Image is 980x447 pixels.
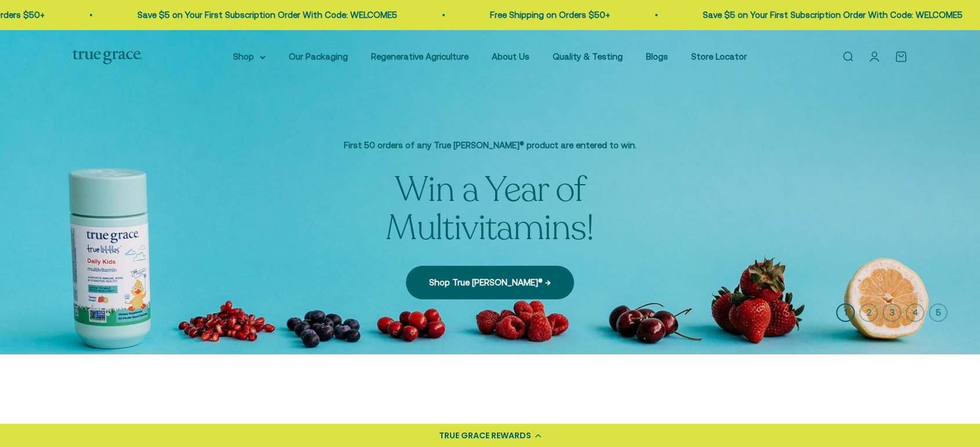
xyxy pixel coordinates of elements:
button: 4 [906,303,924,322]
button: 5 [929,303,948,322]
split-lines: Win a Year of Multivitamins! [386,166,594,252]
p: Save $5 on Your First Subscription Order With Code: WELCOME5 [137,8,397,22]
a: Store Locator [691,52,747,61]
div: TRUE GRACE REWARDS [439,430,531,442]
a: Quality & Testing [553,52,623,61]
a: Shop True [PERSON_NAME]® → [406,266,574,299]
a: Blogs [646,52,668,61]
a: Free Shipping on Orders $50+ [489,10,609,20]
p: Save $5 on Your First Subscription Order With Code: WELCOME5 [702,8,962,22]
a: Regenerative Agriculture [371,52,469,61]
button: 3 [883,303,901,322]
a: About Us [492,52,529,61]
button: 1 [836,303,855,322]
button: 2 [859,303,878,322]
p: First 50 orders of any True [PERSON_NAME]® product are entered to win. [299,138,681,152]
summary: Shop [233,50,266,64]
a: Our Packaging [289,52,348,61]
